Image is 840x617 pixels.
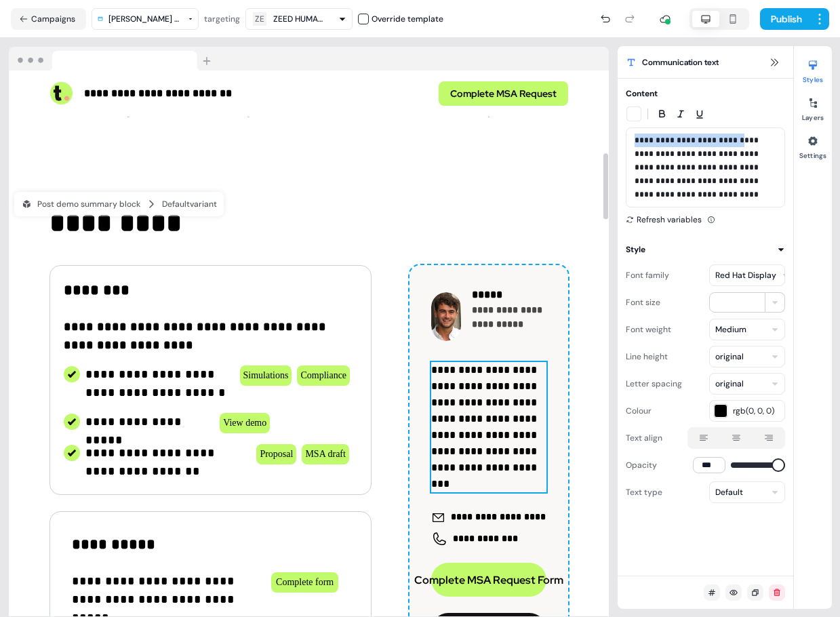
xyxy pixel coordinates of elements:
[431,531,447,547] img: Icon
[256,444,296,464] button: Proposal
[626,213,702,226] button: Refresh variables
[11,8,86,30] button: Campaigns
[733,404,780,418] span: rgb(0, 0, 0)
[439,81,568,106] button: Complete MSA Request
[626,481,662,503] div: Text type
[794,130,832,160] button: Settings
[372,12,443,26] div: Override template
[108,12,182,26] div: [PERSON_NAME] Template - Proposal
[715,268,776,282] div: Red Hat Display
[626,346,668,367] div: Line height
[794,92,832,122] button: Layers
[626,264,669,286] div: Font family
[297,365,350,386] button: Compliance
[204,12,240,26] div: targeting
[64,365,80,383] img: Icon
[9,47,217,71] img: Browser topbar
[626,319,671,340] div: Font weight
[626,87,658,100] div: Content
[626,292,660,313] div: Font size
[21,197,140,211] div: Post demo summary block
[64,444,80,462] img: Icon
[273,12,327,26] div: ZEED HUMAN RESOURCES
[64,413,80,431] img: Icon
[760,8,810,30] button: Publish
[715,323,746,336] div: Medium
[626,243,645,256] div: Style
[626,454,657,476] div: Opacity
[642,56,719,69] span: Communication text
[431,509,445,525] img: Icon
[715,377,744,391] div: original
[715,350,744,363] div: original
[245,8,353,30] button: ZEZEED HUMAN RESOURCES
[626,400,652,422] div: Colour
[626,373,682,395] div: Letter spacing
[302,444,349,464] button: MSA draft
[255,12,264,26] div: ZE
[220,413,270,433] button: View demo
[709,400,785,422] button: rgb(0, 0, 0)
[315,81,569,106] div: Complete MSA Request
[715,485,743,499] div: Default
[431,292,461,341] img: Contact photo
[626,243,785,256] button: Style
[431,563,546,597] button: Complete MSA Request Form
[240,365,292,386] button: Simulations
[794,54,832,84] button: Styles
[626,427,662,449] div: Text align
[709,264,785,286] button: Red Hat Display
[162,197,217,211] div: Default variant
[271,572,338,593] button: Complete form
